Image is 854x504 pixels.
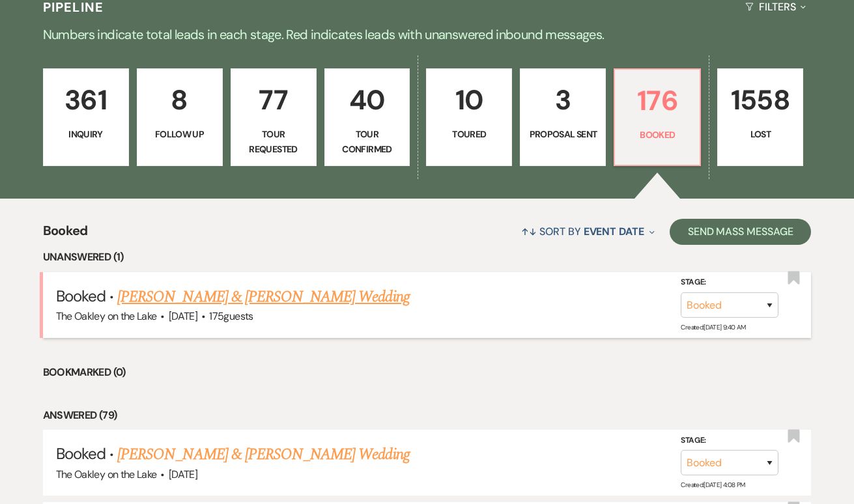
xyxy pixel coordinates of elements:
p: Proposal Sent [528,127,597,141]
li: Answered (79) [43,407,812,424]
span: [DATE] [169,309,197,323]
p: 176 [623,79,692,122]
label: Stage: [681,434,778,448]
p: Tour Confirmed [333,127,402,156]
span: Event Date [584,225,644,238]
p: 40 [333,78,402,122]
span: The Oakley on the Lake [56,309,157,323]
span: Booked [43,221,88,249]
span: 175 guests [209,309,253,323]
span: Booked [56,443,106,464]
span: The Oakley on the Lake [56,468,157,481]
p: 8 [145,78,214,122]
span: [DATE] [169,468,197,481]
p: Inquiry [51,127,121,141]
p: 361 [51,78,121,122]
button: Sort By Event Date [516,214,659,249]
a: 10Toured [426,68,512,166]
p: Lost [726,127,795,141]
span: Created: [DATE] 9:40 AM [681,323,745,331]
a: 3Proposal Sent [520,68,606,166]
p: Toured [434,127,504,141]
p: Follow Up [145,127,214,141]
a: [PERSON_NAME] & [PERSON_NAME] Wedding [117,285,409,309]
a: 361Inquiry [43,68,129,166]
button: Send Mass Message [670,219,812,245]
a: 77Tour Requested [231,68,317,166]
span: Booked [56,286,106,306]
label: Stage: [681,275,778,290]
span: ↑↓ [521,225,537,238]
p: Tour Requested [239,127,308,156]
a: 176Booked [614,68,701,166]
li: Unanswered (1) [43,249,812,266]
span: Created: [DATE] 4:08 PM [681,481,745,489]
p: Booked [623,128,692,142]
p: 3 [528,78,597,122]
p: 1558 [726,78,795,122]
a: 1558Lost [717,68,803,166]
a: 40Tour Confirmed [324,68,410,166]
a: [PERSON_NAME] & [PERSON_NAME] Wedding [117,443,409,466]
p: 10 [434,78,504,122]
p: 77 [239,78,308,122]
li: Bookmarked (0) [43,364,812,381]
a: 8Follow Up [137,68,223,166]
